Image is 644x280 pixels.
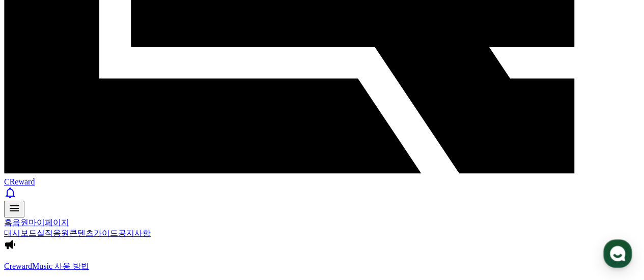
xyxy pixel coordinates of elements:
[93,211,105,220] span: 대화
[157,211,170,219] span: 설정
[4,168,640,186] a: CReward
[4,229,37,237] a: 대시보드
[67,196,131,221] a: 대화
[29,218,69,227] a: 마이페이지
[4,177,35,186] span: CReward
[53,229,69,237] a: 음원
[4,261,640,272] a: CrewardMusic 사용 방법
[94,229,118,237] a: 가이드
[69,229,94,237] a: 콘텐츠
[131,196,195,221] a: 설정
[4,218,12,227] a: 홈
[37,229,53,237] a: 실적
[12,218,29,227] a: 음원
[118,229,151,237] a: 공지사항
[32,211,38,219] span: 홈
[3,196,67,221] a: 홈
